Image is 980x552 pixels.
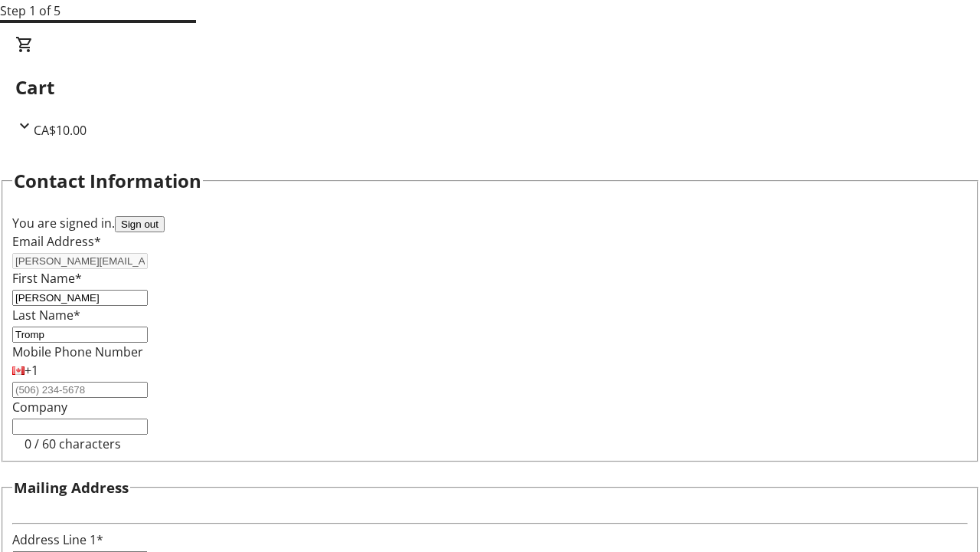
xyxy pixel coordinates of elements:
button: Sign out [115,216,165,232]
input: (506) 234-5678 [12,382,148,398]
label: Mobile Phone Number [12,343,143,360]
label: Last Name* [12,307,80,324]
h2: Contact Information [14,167,201,195]
label: First Name* [12,270,82,287]
label: Address Line 1* [12,531,103,548]
span: CA$10.00 [34,122,87,139]
div: CartCA$10.00 [15,35,965,140]
div: You are signed in. [12,214,968,232]
h3: Mailing Address [14,477,129,498]
h2: Cart [15,74,965,101]
tr-character-limit: 0 / 60 characters [24,435,121,452]
label: Company [12,399,67,416]
label: Email Address* [12,233,101,250]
